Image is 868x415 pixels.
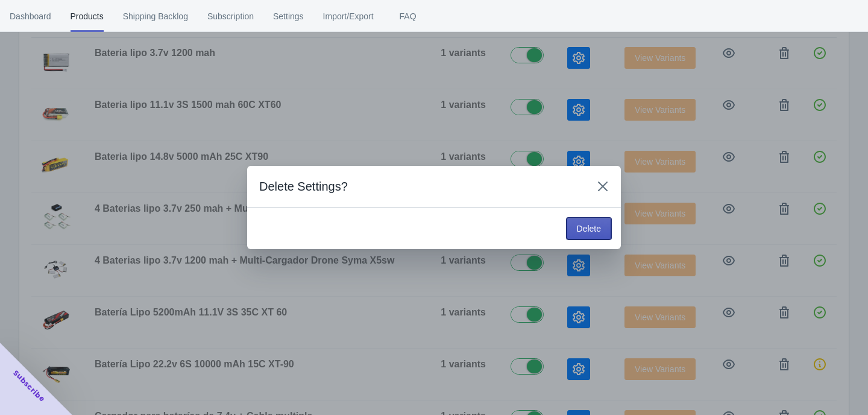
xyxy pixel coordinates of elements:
[207,1,254,32] span: Subscription
[11,368,47,404] span: Subscribe
[592,176,614,197] button: Close
[567,218,611,239] button: Delete
[577,224,601,233] span: Delete
[71,1,104,32] span: Products
[10,1,51,32] span: Dashboard
[123,1,188,32] span: Shipping Backlog
[393,1,423,32] span: FAQ
[273,1,304,32] span: Settings
[259,178,580,195] h2: Delete Settings?
[323,1,374,32] span: Import/Export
